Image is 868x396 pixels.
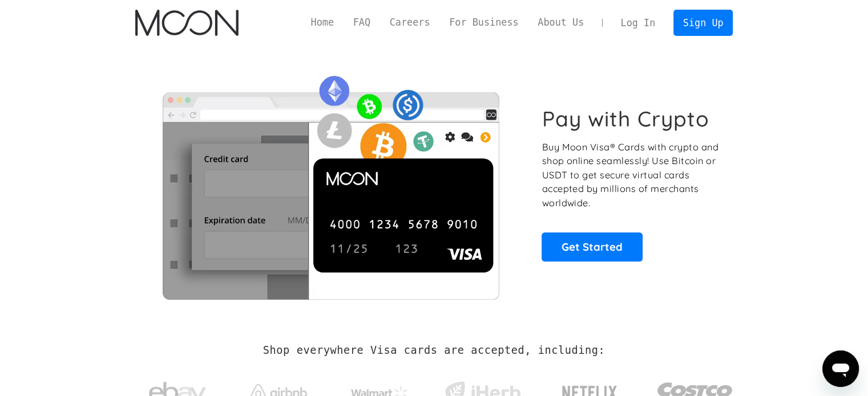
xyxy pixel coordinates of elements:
[439,15,528,30] a: For Business
[673,10,733,35] a: Sign Up
[135,10,239,36] img: Moon Logo
[380,15,439,30] a: Careers
[344,15,380,30] a: FAQ
[263,344,605,357] h2: Shop everywhere Visa cards are accepted, including:
[135,10,239,36] a: home
[528,15,594,30] a: About Us
[611,10,665,35] a: Log In
[542,232,643,261] a: Get Started
[542,106,709,132] h1: Pay with Crypto
[822,350,859,387] iframe: Button to launch messaging window
[542,140,720,210] p: Buy Moon Visa® Cards with crypto and shop online seamlessly! Use Bitcoin or USDT to get secure vi...
[301,15,344,30] a: Home
[135,68,526,299] img: Moon Cards let you spend your crypto anywhere Visa is accepted.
